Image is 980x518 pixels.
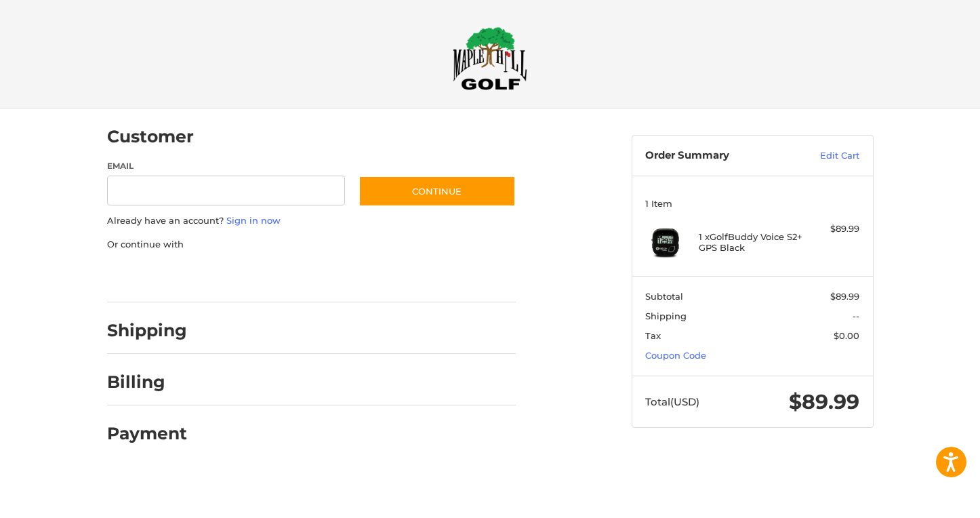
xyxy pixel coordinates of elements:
[14,460,162,504] iframe: Gorgias live chat messenger
[107,238,516,252] p: Or continue with
[359,176,516,207] button: Continue
[645,311,687,321] span: Shipping
[645,330,661,341] span: Tax
[107,160,346,172] label: Email
[868,481,980,518] iframe: Google Customer Reviews
[645,350,706,361] a: Coupon Code
[806,222,859,236] div: $89.99
[830,291,859,302] span: $89.99
[645,198,859,209] h3: 1 Item
[453,26,527,90] img: Maple Hill Golf
[645,395,699,408] span: Total (USD)
[218,264,319,289] iframe: PayPal-paylater
[102,264,204,289] iframe: PayPal-paypal
[107,126,194,147] h2: Customer
[699,231,802,254] h4: 1 x GolfBuddy Voice S2+ GPS Black
[645,149,791,163] h3: Order Summary
[107,214,516,228] p: Already have an account?
[226,215,281,226] a: Sign in now
[107,320,187,341] h2: Shipping
[107,423,187,444] h2: Payment
[789,389,859,414] span: $89.99
[834,330,859,341] span: $0.00
[645,291,683,302] span: Subtotal
[853,311,859,321] span: --
[107,372,186,393] h2: Billing
[791,149,859,163] a: Edit Cart
[332,264,434,289] iframe: PayPal-venmo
